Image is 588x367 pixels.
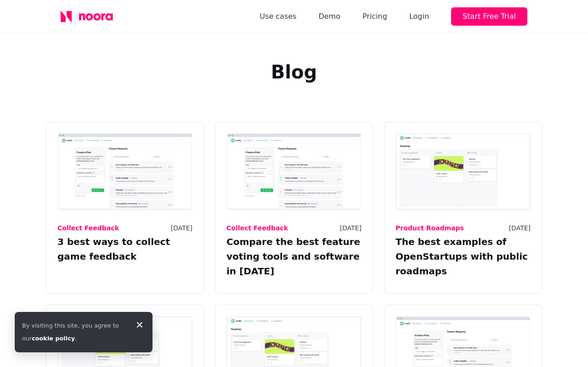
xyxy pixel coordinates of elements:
[318,10,340,23] a: Demo
[340,222,362,234] span: [DATE]
[57,234,192,264] h2: 3 best ways to collect game feedback
[57,133,192,210] img: hero.png
[384,122,542,294] a: Product Roadmaps[DATE]The best examples of OpenStartups with public roadmaps
[509,222,531,234] span: [DATE]
[57,222,119,234] span: Collect Feedback
[226,133,362,210] img: hero.png
[396,234,531,278] h2: The best examples of OpenStartups with public roadmaps
[260,10,296,23] a: Use cases
[22,319,127,345] div: By visiting this site, you agree to our .
[61,61,527,83] h1: Blog
[46,122,204,294] a: Collect Feedback[DATE]3 best ways to collect game feedback
[226,234,362,278] h2: Compare the best feature voting tools and software in [DATE]
[451,7,527,26] button: Start Free Trial
[362,10,387,23] a: Pricing
[396,133,531,210] img: roadmap.png
[409,10,429,23] div: Login
[32,335,75,342] a: cookie policy
[226,222,288,234] span: Collect Feedback
[396,222,464,234] span: Product Roadmaps
[171,222,192,234] span: [DATE]
[215,122,373,294] a: Collect Feedback[DATE]Compare the best feature voting tools and software in [DATE]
